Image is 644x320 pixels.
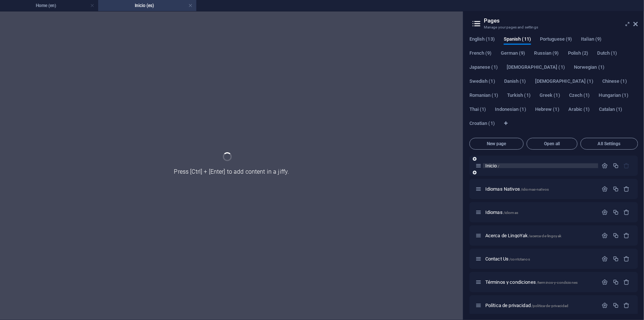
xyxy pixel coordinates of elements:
[602,302,608,309] div: Settings
[540,35,572,45] span: Portuguese (9)
[501,49,526,59] span: German (9)
[483,163,598,168] div: Inicio/
[540,91,560,101] span: Greek (1)
[531,304,568,308] span: /politica-de-privacidad
[624,163,630,169] div: The startpage cannot be deleted
[527,138,578,150] button: Open all
[510,257,530,261] span: /contctanos
[469,91,498,101] span: Romanian (1)
[483,210,598,215] div: Idiomas/idiomas
[521,187,549,191] span: /idiomas-nativos
[602,232,608,239] div: Settings
[597,49,617,59] span: Dutch (1)
[569,91,590,101] span: Czech (1)
[613,186,619,192] div: Duplicate
[581,35,602,45] span: Italian (9)
[602,209,608,215] div: Settings
[602,256,608,262] div: Settings
[507,91,531,101] span: Turkish (1)
[574,63,605,73] span: Norwegian (1)
[498,164,499,168] span: /
[469,77,495,87] span: Swedish (1)
[485,163,499,168] span: Inicio
[485,279,578,285] span: Click to open page
[484,24,623,31] h3: Manage your pages and settings
[624,256,630,262] div: Remove
[504,35,531,45] span: Spanish (11)
[483,233,598,238] div: Acerca de LingoYak/acerca-de-lingoyak
[483,256,598,261] div: Contact Us/contctanos
[485,303,568,308] span: Click to open page
[624,209,630,215] div: Remove
[613,232,619,239] div: Duplicate
[469,37,638,135] div: Language Tabs
[599,105,623,115] span: Catalan (1)
[581,138,638,150] button: All Settings
[613,209,619,215] div: Duplicate
[624,279,630,285] div: Remove
[483,280,598,285] div: Términos y condiciones/terminos-y-condiciones
[624,186,630,192] div: Remove
[602,77,627,87] span: Chinese (1)
[529,234,562,238] span: /acerca-de-lingoyak
[98,1,196,10] h4: Inicio (es)
[507,63,565,73] span: [DEMOGRAPHIC_DATA] (1)
[534,49,559,59] span: Russian (9)
[613,163,619,169] div: Duplicate
[469,63,498,73] span: Japanese (1)
[624,232,630,239] div: Remove
[613,256,619,262] div: Duplicate
[568,105,590,115] span: Arabic (1)
[469,138,524,150] button: New page
[530,142,574,146] span: Open all
[503,211,518,215] span: /idiomas
[602,279,608,285] div: Settings
[469,35,495,45] span: English (13)
[535,105,559,115] span: Hebrew (1)
[495,105,526,115] span: Indonesian (1)
[584,142,635,146] span: All Settings
[613,302,619,309] div: Duplicate
[602,163,608,169] div: Settings
[613,279,619,285] div: Duplicate
[485,256,530,262] span: Click to open page
[485,210,518,215] span: Click to open page
[469,105,486,115] span: Thai (1)
[535,77,593,87] span: [DEMOGRAPHIC_DATA] (1)
[473,142,520,146] span: New page
[568,49,589,59] span: Polish (2)
[602,186,608,192] div: Settings
[485,233,561,238] span: Click to open page
[484,17,638,24] h2: Pages
[485,186,549,192] span: Click to open page
[624,302,630,309] div: Remove
[483,303,598,308] div: Política de privacidad/politica-de-privacidad
[469,119,495,129] span: Croatian (1)
[504,77,526,87] span: Danish (1)
[483,187,598,191] div: Idiomas Nativos/idiomas-nativos
[469,49,492,59] span: French (9)
[537,280,578,285] span: /terminos-y-condiciones
[599,91,628,101] span: Hungarian (1)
